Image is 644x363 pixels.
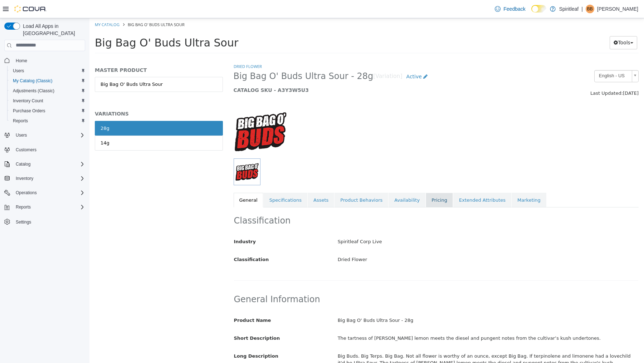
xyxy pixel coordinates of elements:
[1,216,88,227] button: Settings
[299,175,336,190] a: Availability
[13,98,43,104] span: Inventory Count
[174,175,218,190] a: Specifications
[1,159,88,169] button: Catalog
[16,176,33,181] span: Inventory
[144,69,445,75] h5: CATALOG SKU - A3Y3W5U3
[501,72,533,78] span: Last Updated:
[38,4,95,9] span: Big Bag O' Buds Ultra Sour
[13,88,54,94] span: Adjustments (Classic)
[13,217,85,226] span: Settings
[145,317,191,323] span: Short Description
[16,132,27,138] span: Users
[492,2,528,16] a: Feedback
[11,121,20,128] div: 14g
[597,5,638,13] p: [PERSON_NAME]
[503,5,525,13] span: Feedback
[16,147,36,153] span: Customers
[245,175,299,190] a: Product Behaviors
[336,175,364,190] a: Pricing
[10,117,85,125] span: Reports
[10,77,85,85] span: My Catalog (Classic)
[13,188,40,197] button: Operations
[284,55,313,61] small: [Variation]
[364,175,422,190] a: Extended Attributes
[7,106,88,116] button: Purchase Orders
[145,239,180,244] span: Classification
[10,67,27,75] a: Users
[144,87,198,140] img: 150
[16,58,27,64] span: Home
[10,87,57,95] a: Adjustments (Classic)
[144,175,174,190] a: General
[10,97,85,105] span: Inventory Count
[1,144,88,155] button: Customers
[10,67,85,75] span: Users
[145,197,549,208] h2: Classification
[13,57,30,65] a: Home
[16,204,31,210] span: Reports
[581,5,583,13] p: |
[13,56,85,65] span: Home
[16,219,31,225] span: Settings
[5,59,133,74] a: Big Bag O' Buds Ultra Sour
[13,160,85,168] span: Catalog
[505,52,540,63] span: English - US
[7,86,88,96] button: Adjustments (Classic)
[5,49,133,55] h5: MASTER PRODUCT
[10,117,31,125] a: Reports
[317,55,332,61] span: Active
[505,52,549,64] a: English - US
[13,145,85,154] span: Customers
[531,5,546,13] input: Dark Mode
[243,217,554,230] div: Spiritleaf Corp Live
[7,76,88,86] button: My Catalog (Classic)
[13,160,33,168] button: Catalog
[145,335,189,340] span: Long Description
[1,188,88,198] button: Operations
[587,5,593,13] span: BB
[520,18,548,31] button: Tools
[13,68,24,74] span: Users
[144,53,284,64] span: Big Bag O' Buds Ultra Sour - 28g
[145,276,549,287] h2: General Information
[7,66,88,76] button: Users
[218,175,245,190] a: Assets
[533,72,549,78] span: [DATE]
[243,235,554,248] div: Dried Flower
[13,118,28,124] span: Reports
[13,131,85,139] span: Users
[145,299,182,305] span: Product Name
[1,55,88,66] button: Home
[422,175,457,190] a: Marketing
[10,97,46,105] a: Inventory Count
[4,53,85,246] nav: Complex example
[16,161,30,167] span: Catalog
[13,78,53,84] span: My Catalog (Classic)
[10,77,55,85] a: My Catalog (Classic)
[586,5,594,13] div: Bobby B
[14,5,47,13] img: Cova
[13,108,45,114] span: Purchase Orders
[243,314,554,327] div: The tartness of [PERSON_NAME] lemon meets the diesel and pungent notes from the cultivar’s kush u...
[10,87,85,95] span: Adjustments (Classic)
[20,23,85,37] span: Load All Apps in [GEOGRAPHIC_DATA]
[13,174,36,183] button: Inventory
[13,218,34,226] a: Settings
[13,174,85,183] span: Inventory
[144,45,172,51] a: Dried Flower
[1,202,88,212] button: Reports
[5,18,149,31] span: Big Bag O' Buds Ultra Sour
[13,203,85,211] span: Reports
[10,107,48,115] a: Purchase Orders
[13,188,85,197] span: Operations
[13,146,39,154] a: Customers
[145,221,167,226] span: Industry
[16,190,37,196] span: Operations
[7,116,88,126] button: Reports
[7,96,88,106] button: Inventory Count
[10,107,85,115] span: Purchase Orders
[11,107,20,114] div: 28g
[1,130,88,140] button: Users
[5,92,133,99] h5: VARIATIONS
